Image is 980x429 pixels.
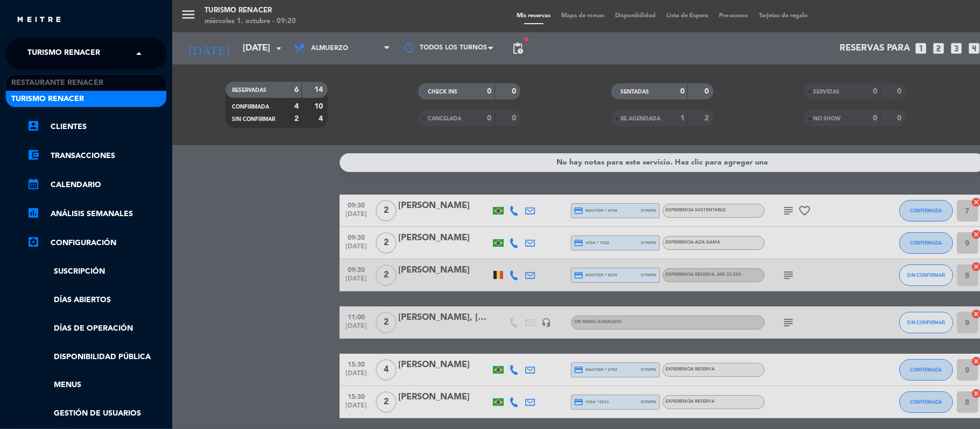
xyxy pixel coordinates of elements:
i: settings_applications [27,235,40,248]
a: calendar_monthCalendario [27,178,167,191]
span: Turismo Renacer [27,42,100,65]
i: account_balance_wallet [27,148,40,161]
a: Gestión de usuarios [27,407,167,420]
a: Menus [27,379,167,391]
a: account_boxClientes [27,120,167,133]
a: Suscripción [27,266,167,278]
i: account_box [27,119,40,132]
i: assessment [27,206,40,219]
img: MEITRE [16,16,62,24]
a: Días abiertos [27,294,167,306]
a: Disponibilidad pública [27,351,167,363]
a: Días de Operación [27,323,167,335]
i: calendar_month [27,177,40,190]
a: Configuración [27,237,167,249]
a: account_balance_walletTransacciones [27,149,167,162]
span: Restaurante Renacer [11,77,103,89]
a: assessmentANÁLISIS SEMANALES [27,208,167,220]
span: Turismo Renacer [11,93,84,105]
